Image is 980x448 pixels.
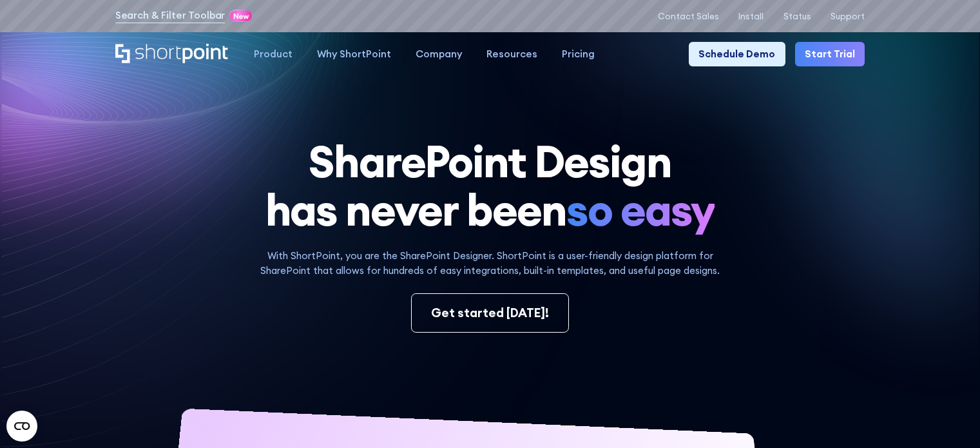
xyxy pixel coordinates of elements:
[566,186,715,234] span: so easy
[738,12,764,21] a: Install
[916,386,980,448] iframe: Chat Widget
[242,249,738,278] p: With ShortPoint, you are the SharePoint Designer. ShortPoint is a user-friendly design platform f...
[403,42,474,66] a: Company
[115,8,226,23] a: Search & Filter Toolbar
[831,12,865,21] a: Support
[416,47,462,62] div: Company
[115,137,865,235] h1: SharePoint Design has never been
[795,42,865,66] a: Start Trial
[783,12,811,21] a: Status
[562,47,595,62] div: Pricing
[305,42,403,66] a: Why ShortPoint
[689,42,785,66] a: Schedule Demo
[254,47,293,62] div: Product
[411,293,570,333] a: Get started [DATE]!
[486,47,537,62] div: Resources
[6,411,37,442] button: Open CMP widget
[431,304,549,322] div: Get started [DATE]!
[550,42,607,66] a: Pricing
[242,42,305,66] a: Product
[474,42,550,66] a: Resources
[115,44,229,65] a: Home
[658,12,719,21] a: Contact Sales
[317,47,391,62] div: Why ShortPoint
